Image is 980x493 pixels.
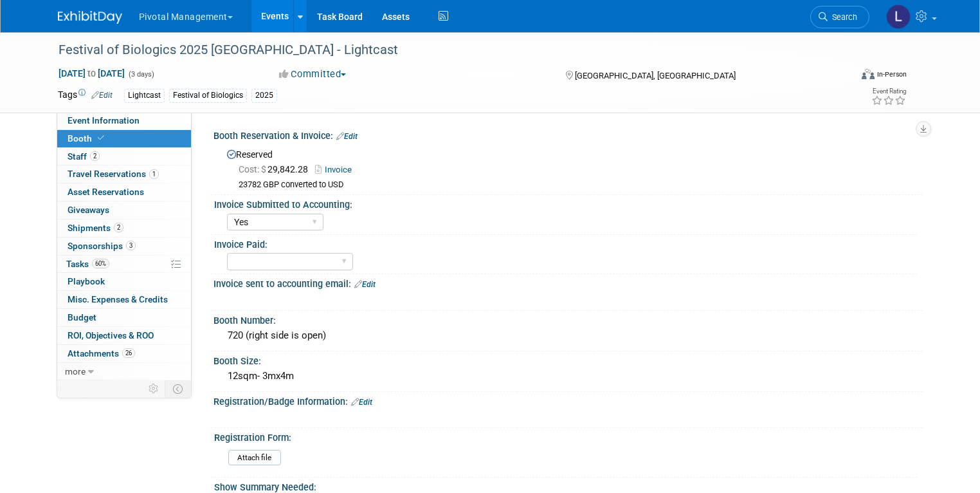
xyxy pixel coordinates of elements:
[65,366,86,377] span: more
[122,348,135,358] span: 26
[54,39,835,62] div: Festival of Biologics 2025 [GEOGRAPHIC_DATA] - Lightcast
[57,219,191,237] a: Shipments2
[58,88,113,103] td: Tags
[214,428,917,444] div: Registration Form:
[58,11,122,24] img: ExhibitDay
[828,12,857,22] span: Search
[57,273,191,290] a: Playbook
[57,130,191,147] a: Booth
[213,311,923,327] div: Booth Number:
[239,164,268,174] span: Cost: $
[57,309,191,326] a: Budget
[68,241,136,251] span: Sponsorships
[114,223,123,232] span: 2
[213,351,923,367] div: Booth Size:
[68,187,144,197] span: Asset Reservations
[66,259,109,269] span: Tasks
[57,112,191,129] a: Event Information
[68,169,159,179] span: Travel Reservations
[68,348,135,358] span: Attachments
[68,133,107,144] span: Booth
[90,151,100,161] span: 2
[57,148,191,165] a: Staff2
[57,165,191,183] a: Travel Reservations1
[149,169,159,179] span: 1
[810,6,869,28] a: Search
[239,180,913,191] div: 23782 GBP converted to USD
[876,70,907,79] div: In-Person
[68,276,105,286] span: Playbook
[57,201,191,219] a: Giveaways
[862,69,875,79] img: Format-Inperson.png
[127,70,154,79] span: (3 days)
[169,89,247,102] div: Festival of Biologics
[165,380,191,397] td: Toggle Event Tabs
[57,237,191,255] a: Sponsorships3
[68,205,109,215] span: Giveaways
[575,71,736,80] span: [GEOGRAPHIC_DATA], [GEOGRAPHIC_DATA]
[213,274,923,291] div: Invoice sent to accounting email:
[354,280,376,289] a: Edit
[68,151,100,162] span: Staff
[315,165,358,174] a: Invoice
[871,88,906,95] div: Event Rating
[251,89,277,102] div: 2025
[68,312,96,322] span: Budget
[58,68,125,79] span: [DATE] [DATE]
[351,398,372,407] a: Edit
[91,91,113,100] a: Edit
[57,183,191,201] a: Asset Reservations
[68,330,154,340] span: ROI, Objectives & ROO
[57,363,191,380] a: more
[57,327,191,344] a: ROI, Objectives & ROO
[223,326,913,346] div: 720 (right side is open)
[223,145,913,191] div: Reserved
[68,115,140,126] span: Event Information
[239,164,313,174] span: 29,842.28
[57,291,191,308] a: Misc. Expenses & Credits
[223,366,913,386] div: 12sqm- 3mx4m
[886,5,911,29] img: Leslie Pelton
[143,380,165,397] td: Personalize Event Tab Strip
[57,256,191,273] a: Tasks60%
[68,294,168,304] span: Misc. Expenses & Credits
[214,195,917,211] div: Invoice Submitted to Accounting:
[124,89,165,102] div: Lightcast
[214,235,917,251] div: Invoice Paid:
[126,241,136,250] span: 3
[213,392,923,409] div: Registration/Badge Information:
[92,259,109,268] span: 60%
[336,132,358,141] a: Edit
[781,67,907,86] div: Event Format
[68,223,123,233] span: Shipments
[213,126,923,143] div: Booth Reservation & Invoice:
[275,68,351,81] button: Committed
[98,135,104,142] i: Booth reservation complete
[57,345,191,362] a: Attachments26
[86,68,98,79] span: to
